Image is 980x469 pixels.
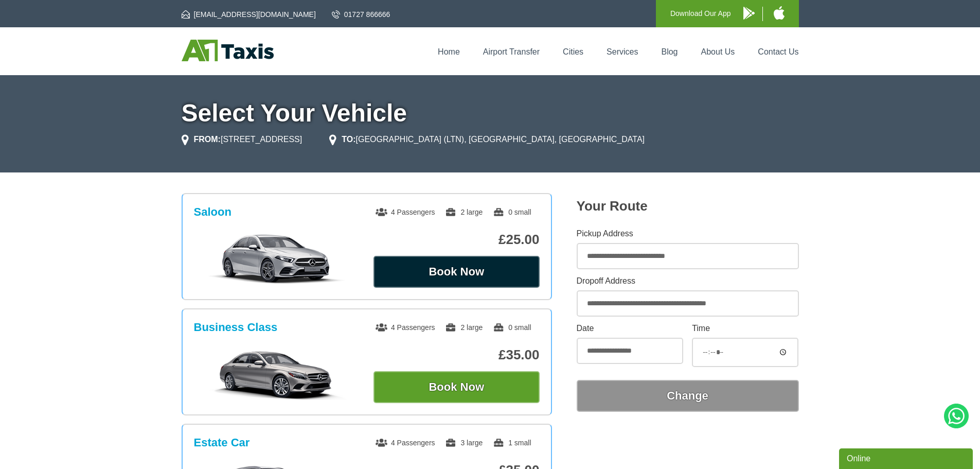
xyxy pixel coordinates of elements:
[445,439,483,447] span: 3 large
[839,446,975,469] iframe: chat widget
[199,233,354,285] img: Saloon
[376,323,435,332] span: 4 Passengers
[670,7,731,20] p: Download Our App
[332,9,390,20] a: 01727 866666
[373,256,540,288] button: Book Now
[445,323,483,332] span: 2 large
[373,347,540,363] p: £35.00
[194,436,250,449] h3: Estate Car
[373,232,540,248] p: £25.00
[661,47,678,56] a: Blog
[373,371,540,403] button: Book Now
[577,324,683,333] label: Date
[577,380,799,412] button: Change
[758,47,798,56] a: Contact Us
[182,133,302,146] li: [STREET_ADDRESS]
[376,208,435,216] span: 4 Passengers
[577,277,799,285] label: Dropoff Address
[376,439,435,447] span: 4 Passengers
[692,324,798,333] label: Time
[182,9,316,20] a: [EMAIL_ADDRESS][DOMAIN_NAME]
[194,321,278,334] h3: Business Class
[182,101,799,126] h1: Select Your Vehicle
[774,6,785,20] img: A1 Taxis iPhone App
[182,40,274,61] img: A1 Taxis St Albans LTD
[577,198,799,214] h2: Your Route
[701,47,735,56] a: About Us
[445,208,483,216] span: 2 large
[329,133,645,146] li: [GEOGRAPHIC_DATA] (LTN), [GEOGRAPHIC_DATA], [GEOGRAPHIC_DATA]
[577,230,799,238] label: Pickup Address
[342,135,355,144] strong: TO:
[493,323,531,332] span: 0 small
[194,205,231,219] h3: Saloon
[493,208,531,216] span: 0 small
[199,349,354,400] img: Business Class
[607,47,638,56] a: Services
[743,7,755,20] img: A1 Taxis Android App
[483,47,540,56] a: Airport Transfer
[194,135,221,144] strong: FROM:
[493,439,531,447] span: 1 small
[438,47,460,56] a: Home
[563,47,583,56] a: Cities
